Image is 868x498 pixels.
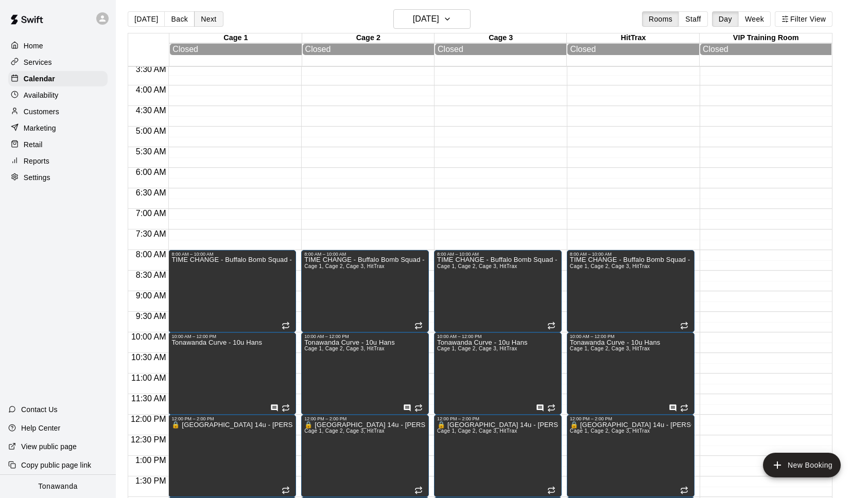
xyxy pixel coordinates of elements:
[24,123,56,133] p: Marketing
[270,404,279,412] svg: Has notes
[8,170,108,185] a: Settings
[8,71,108,86] div: Calendar
[304,263,385,269] span: Cage 1, Cage 2, Cage 3, HitTrax
[21,404,58,415] p: Contact Us
[8,153,108,169] a: Reports
[133,106,169,115] span: 4:30 AM
[168,332,296,415] div: 10:00 AM – 12:00 PM: Tonawanda Curve - 10u Hans
[21,423,60,433] p: Help Center
[536,404,544,412] svg: Has notes
[567,415,695,497] div: 12:00 PM – 2:00 PM: 🔒 Grand Island 14u - Gallegos
[413,12,439,26] h6: [DATE]
[24,172,50,183] p: Settings
[128,415,168,423] span: 12:00 PM
[133,271,169,279] span: 8:30 AM
[133,291,169,300] span: 9:00 AM
[24,74,55,84] p: Calendar
[437,334,559,339] div: 10:00 AM – 12:00 PM
[24,90,59,100] p: Availability
[437,428,517,434] span: Cage 1, Cage 2, Cage 3, HitTrax
[8,137,108,152] a: Retail
[133,168,169,176] span: 6:00 AM
[24,57,52,67] p: Services
[547,322,555,330] span: Recurring event
[172,45,299,54] div: Closed
[8,38,108,54] a: Home
[8,55,108,70] a: Services
[133,476,169,485] span: 1:30 PM
[680,322,688,330] span: Recurring event
[403,404,411,412] svg: Has notes
[393,9,471,29] button: [DATE]
[168,415,296,497] div: 12:00 PM – 2:00 PM: 🔒 Grand Island 14u - Gallegos
[128,435,168,444] span: 12:30 PM
[437,263,517,269] span: Cage 1, Cage 2, Cage 3, HitTrax
[414,486,423,494] span: Recurring event
[133,85,169,94] span: 4:00 AM
[567,250,695,332] div: 8:00 AM – 10:00 AM: TIME CHANGE - Buffalo Bomb Squad - Dylan Randall
[438,45,564,54] div: Closed
[642,11,679,27] button: Rooms
[301,250,429,332] div: 8:00 AM – 10:00 AM: TIME CHANGE - Buffalo Bomb Squad - Dylan Randall
[302,33,435,43] div: Cage 2
[547,404,555,412] span: Recurring event
[700,33,832,43] div: VIP Training Room
[171,416,293,421] div: 12:00 PM – 2:00 PM
[133,65,169,74] span: 3:30 AM
[567,332,695,415] div: 10:00 AM – 12:00 PM: Tonawanda Curve - 10u Hans
[547,486,555,494] span: Recurring event
[301,332,429,415] div: 10:00 AM – 12:00 PM: Tonawanda Curve - 10u Hans
[8,104,108,119] a: Customers
[437,346,517,351] span: Cage 1, Cage 2, Cage 3, HitTrax
[570,334,691,339] div: 10:00 AM – 12:00 PM
[434,415,562,497] div: 12:00 PM – 2:00 PM: 🔒 Grand Island 14u - Gallegos
[38,481,78,492] p: Tonawanda
[669,404,677,412] svg: Has notes
[133,456,169,465] span: 1:00 PM
[703,45,829,54] div: Closed
[775,11,832,27] button: Filter View
[24,106,59,117] p: Customers
[129,332,169,341] span: 10:00 AM
[21,441,77,452] p: View public page
[282,404,290,412] span: Recurring event
[304,428,385,434] span: Cage 1, Cage 2, Cage 3, HitTrax
[282,322,290,330] span: Recurring event
[164,11,195,27] button: Back
[21,460,91,470] p: Copy public page link
[763,453,841,477] button: add
[194,11,223,27] button: Next
[24,156,49,166] p: Reports
[171,334,293,339] div: 10:00 AM – 12:00 PM
[570,45,696,54] div: Closed
[414,404,423,412] span: Recurring event
[169,33,302,43] div: Cage 1
[437,252,559,257] div: 8:00 AM – 10:00 AM
[171,252,293,257] div: 8:00 AM – 10:00 AM
[129,394,169,403] span: 11:30 AM
[567,33,699,43] div: HitTrax
[301,415,429,497] div: 12:00 PM – 2:00 PM: 🔒 Grand Island 14u - Gallegos
[8,87,108,103] a: Availability
[24,41,43,51] p: Home
[434,250,562,332] div: 8:00 AM – 10:00 AM: TIME CHANGE - Buffalo Bomb Squad - Dylan Randall
[133,209,169,218] span: 7:00 AM
[133,188,169,197] span: 6:30 AM
[168,250,296,332] div: 8:00 AM – 10:00 AM: TIME CHANGE - Buffalo Bomb Squad - Dylan Randall
[437,416,559,421] div: 12:00 PM – 2:00 PM
[8,120,108,136] a: Marketing
[570,252,691,257] div: 8:00 AM – 10:00 AM
[133,229,169,238] span: 7:30 AM
[570,428,650,434] span: Cage 1, Cage 2, Cage 3, HitTrax
[128,11,165,27] button: [DATE]
[435,33,567,43] div: Cage 3
[570,346,650,351] span: Cage 1, Cage 2, Cage 3, HitTrax
[434,332,562,415] div: 10:00 AM – 12:00 PM: Tonawanda Curve - 10u Hans
[133,127,169,135] span: 5:00 AM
